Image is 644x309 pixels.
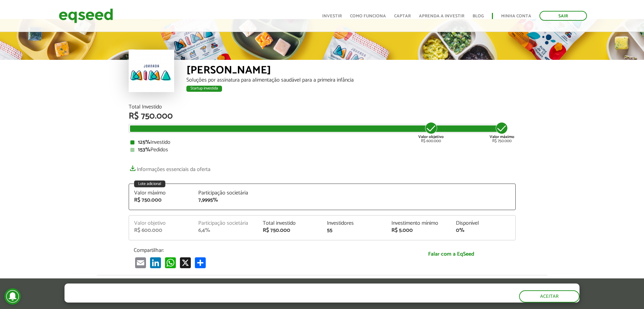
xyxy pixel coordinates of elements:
div: 0% [456,228,510,233]
div: Lote adicional [134,181,165,187]
div: R$ 750.000 [263,228,317,233]
div: Startup investida [186,86,222,92]
div: [PERSON_NAME] [186,65,516,78]
div: R$ 750.000 [134,198,188,203]
div: R$ 750.000 [129,112,516,121]
a: Sair [539,11,587,21]
a: Captar [394,14,411,18]
h5: O site da EqSeed utiliza cookies para melhorar sua navegação. [65,284,310,294]
div: Investido [130,140,514,145]
div: Participação societária [198,221,253,226]
a: LinkedIn [149,257,162,268]
a: Aprenda a investir [419,14,464,18]
div: Total Investido [129,104,516,110]
div: R$ 5.000 [391,228,446,233]
div: Pedidos [130,147,514,153]
a: Blog [473,14,484,18]
a: Como funciona [350,14,386,18]
a: X [179,257,192,268]
img: EqSeed [59,7,113,25]
a: política de privacidade e de cookies [154,296,233,302]
strong: Valor máximo [490,134,514,140]
a: Minha conta [501,14,531,18]
div: Participação societária [198,190,253,196]
div: Valor objetivo [134,221,188,226]
p: Ao clicar em "aceitar", você aceita nossa . [65,296,310,302]
div: 7,9995% [198,198,253,203]
div: R$ 750.000 [490,121,514,143]
strong: 153% [138,145,150,154]
a: Falar com a EqSeed [392,247,511,261]
div: Soluções por assinatura para alimentação saudável para a primeira infância [186,78,516,83]
div: Total investido [263,221,317,226]
div: 6,4% [198,228,253,233]
div: Valor máximo [134,190,188,196]
div: Disponível [456,221,510,226]
button: Aceitar [519,290,579,303]
a: Email [134,257,147,268]
div: 55 [327,228,381,233]
div: Investimento mínimo [391,221,446,226]
a: Informações essenciais da oferta [129,163,210,172]
div: Investidores [327,221,381,226]
div: R$ 600.000 [418,121,444,143]
p: Compartilhar: [134,247,382,254]
div: R$ 600.000 [134,228,188,233]
strong: Valor objetivo [418,134,444,140]
a: WhatsApp [164,257,177,268]
a: Compartilhar [194,257,207,268]
a: Investir [322,14,342,18]
strong: 125% [138,138,150,147]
